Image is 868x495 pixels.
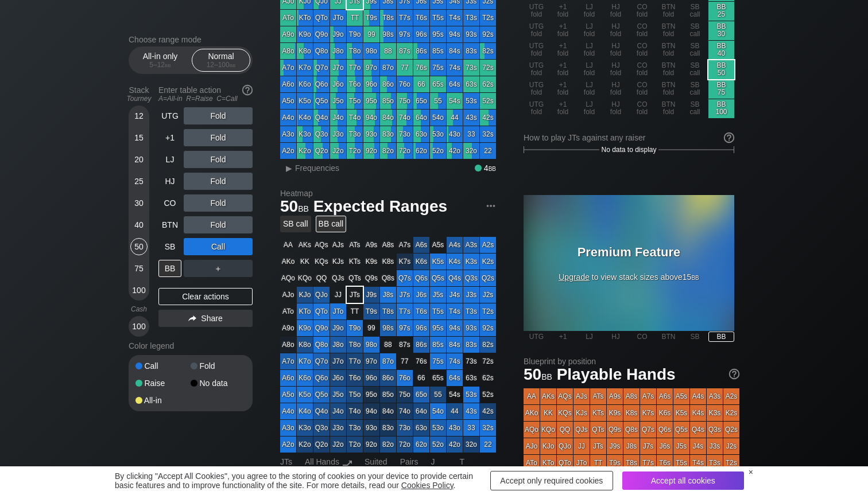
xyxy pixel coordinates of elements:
[313,76,330,92] div: Q6o
[281,161,296,175] div: ▸
[576,99,602,118] div: LJ fold
[463,110,479,126] div: 43s
[280,93,296,109] div: A5o
[447,237,463,253] div: A4s
[603,2,629,21] div: HJ fold
[447,43,463,59] div: 84s
[297,254,313,270] div: KK
[380,60,396,76] div: 87o
[463,43,479,59] div: 83s
[129,35,253,44] h2: Choose range mode
[524,99,549,118] div: UTG fold
[363,237,379,253] div: A9s
[313,26,330,42] div: Q9o
[330,126,346,142] div: J3o
[397,126,413,142] div: 73o
[280,216,311,232] div: SB call
[397,254,413,270] div: K7s
[280,126,296,142] div: A3o
[380,76,396,92] div: 86o
[363,26,379,42] div: 99
[413,43,429,59] div: 86s
[363,270,379,286] div: Q9s
[463,270,479,286] div: Q3s
[490,471,613,490] div: Accept only required cookies
[347,143,363,159] div: T2o
[480,143,496,159] div: 22
[629,80,655,99] div: CO fold
[480,287,496,303] div: J2s
[728,368,741,380] img: help.32db89a4.svg
[330,110,346,126] div: J4o
[576,41,602,60] div: LJ fold
[430,237,446,253] div: A5s
[524,133,734,142] div: How to play JTs against any raiser
[195,49,247,71] div: Normal
[347,126,363,142] div: T3o
[197,61,245,69] div: 12 – 100
[430,93,446,109] div: 55
[463,60,479,76] div: 73s
[330,254,346,270] div: KJs
[463,26,479,42] div: 93s
[380,43,396,59] div: 88
[656,41,681,60] div: BTN fold
[524,41,549,60] div: UTG fold
[130,107,148,124] div: 12
[158,288,253,305] div: Clear actions
[413,237,429,253] div: A6s
[413,254,429,270] div: K6s
[363,10,379,26] div: T9s
[447,10,463,26] div: T4s
[313,43,330,59] div: Q8o
[603,21,629,40] div: HJ fold
[463,76,479,92] div: 63s
[297,143,313,159] div: K2o
[297,287,313,303] div: KJo
[158,238,181,255] div: SB
[130,260,148,277] div: 75
[184,194,253,212] div: Fold
[280,254,296,270] div: AKo
[380,126,396,142] div: 83o
[280,143,296,159] div: A2o
[430,26,446,42] div: 95s
[313,287,330,303] div: QJo
[463,126,479,142] div: 33
[297,126,313,142] div: K3o
[380,10,396,26] div: T8s
[184,173,253,190] div: Fold
[135,379,191,387] div: Raise
[430,126,446,142] div: 53o
[682,60,708,79] div: SB call
[397,270,413,286] div: Q7s
[297,76,313,92] div: K6o
[708,41,734,60] div: BB 40
[463,287,479,303] div: J3s
[708,21,734,40] div: BB 30
[363,93,379,109] div: 95o
[130,282,148,299] div: 100
[413,270,429,286] div: Q6s
[397,237,413,253] div: A7s
[158,95,253,103] div: A=All-in R=Raise C=Call
[708,99,734,118] div: BB 100
[463,237,479,253] div: A3s
[656,99,681,118] div: BTN fold
[297,93,313,109] div: K5o
[158,260,181,277] div: BB
[557,245,701,282] div: to view stack sizes above 15
[313,254,330,270] div: KQs
[297,237,313,253] div: AKs
[447,143,463,159] div: 42o
[550,80,576,99] div: +1 fold
[330,287,346,303] div: JJ
[316,216,347,232] div: BB call
[480,10,496,26] div: T2s
[347,93,363,109] div: T5o
[463,254,479,270] div: K3s
[656,80,681,99] div: BTN fold
[397,10,413,26] div: T7s
[313,270,330,286] div: QQ
[165,61,171,69] span: bb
